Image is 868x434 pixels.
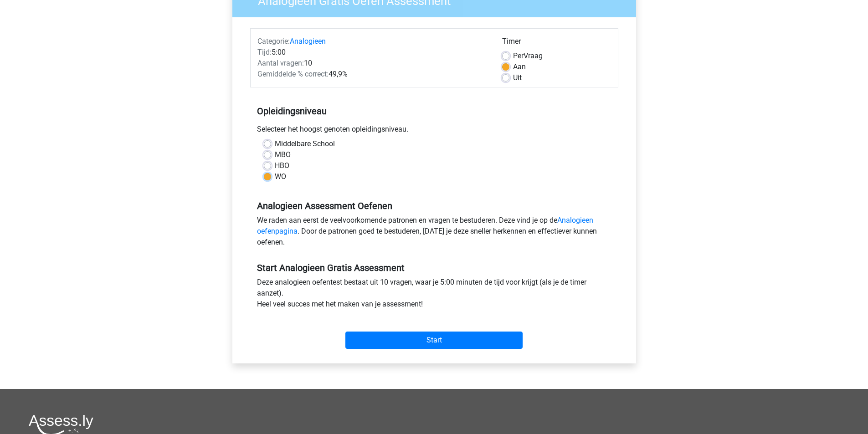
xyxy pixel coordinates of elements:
[513,61,526,72] label: Aan
[257,102,611,120] h5: Opleidingsniveau
[275,171,286,182] label: WO
[513,51,524,60] span: Per
[275,160,289,171] label: HBO
[251,58,495,69] div: 10
[257,70,329,78] span: Gemiddelde % correct:
[513,72,522,83] label: Uit
[250,215,618,251] div: We raden aan eerst de veelvoorkomende patronen en vragen te bestuderen. Deze vind je op de . Door...
[257,48,272,56] span: Tijd:
[251,47,495,58] div: 5:00
[257,37,290,46] span: Categorie:
[257,262,611,273] h5: Start Analogieen Gratis Assessment
[513,51,543,61] label: Vraag
[290,37,326,46] a: Analogieen
[250,124,618,138] div: Selecteer het hoogst genoten opleidingsniveau.
[345,332,523,349] input: Start
[257,200,611,211] h5: Analogieen Assessment Oefenen
[502,36,611,51] div: Timer
[250,277,618,313] div: Deze analogieen oefentest bestaat uit 10 vragen, waar je 5:00 minuten de tijd voor krijgt (als je...
[275,149,291,160] label: MBO
[275,138,335,149] label: Middelbare School
[251,69,495,80] div: 49,9%
[257,59,304,67] span: Aantal vragen:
